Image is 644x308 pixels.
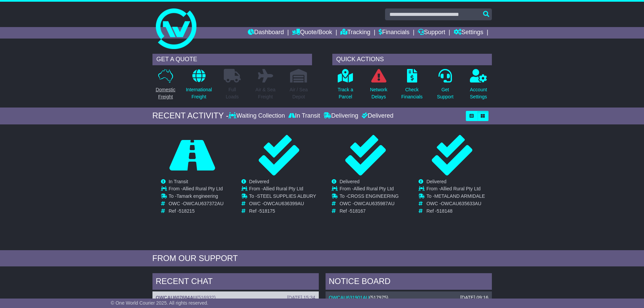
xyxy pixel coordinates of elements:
[156,86,175,100] p: Domestic Freight
[326,273,492,291] div: NOTICE BOARD
[322,112,360,120] div: Delivering
[440,186,481,191] span: Allied Rural Pty Ltd
[183,186,223,191] span: Allied Rural Pty Ltd
[287,295,315,301] div: [DATE] 15:34
[248,27,284,39] a: Dashboard
[287,112,322,120] div: In Transit
[339,201,399,208] td: OWC -
[156,295,197,300] a: OWCAU607684AU
[418,27,445,39] a: Support
[259,208,275,214] span: 518175
[436,69,454,104] a: GetSupport
[264,201,304,206] span: OWCAU636399AU
[224,86,241,100] p: Full Loads
[176,193,218,199] span: Tamark engineering
[460,295,488,301] div: [DATE] 09:16
[426,179,446,184] span: Delivered
[360,112,393,120] div: Delivered
[152,111,229,121] div: RECENT ACTIVITY -
[338,86,353,100] p: Track a Parcel
[256,86,276,100] p: Air & Sea Freight
[470,86,487,100] p: Account Settings
[354,186,394,191] span: Allied Rural Pty Ltd
[198,295,214,300] span: 516932
[370,86,387,100] p: Network Delays
[249,186,316,193] td: From -
[470,69,487,104] a: AccountSettings
[290,86,308,100] p: Air / Sea Depot
[249,179,269,184] span: Delivered
[263,186,303,191] span: Allied Rural Pty Ltd
[249,208,316,214] td: Ref -
[337,69,354,104] a: Track aParcel
[369,69,387,104] a: NetworkDelays
[401,69,423,104] a: CheckFinancials
[156,295,315,301] div: ( )
[441,201,481,206] span: OWCAU635633AU
[169,201,224,208] td: OWC -
[340,27,370,39] a: Tracking
[257,193,316,199] span: STEEL SUPPLIES ALBURY
[111,300,209,306] span: © One World Courier 2025. All rights reserved.
[437,86,453,100] p: Get Support
[169,179,188,184] span: In Transit
[249,193,316,201] td: To -
[179,208,195,214] span: 518215
[155,69,175,104] a: DomesticFreight
[339,208,399,214] td: Ref -
[332,54,492,65] div: QUICK ACTIONS
[152,54,312,65] div: GET A QUOTE
[292,27,332,39] a: Quote/Book
[169,208,224,214] td: Ref -
[426,208,485,214] td: Ref -
[426,201,485,208] td: OWC -
[339,179,359,184] span: Delivered
[348,193,399,199] span: CROSS ENGINEERING
[339,193,399,201] td: To -
[329,295,369,300] a: OWCAU631901AU
[379,27,409,39] a: Financials
[401,86,423,100] p: Check Financials
[152,254,492,263] div: FROM OUR SUPPORT
[426,186,485,193] td: From -
[229,112,286,120] div: Waiting Collection
[434,193,485,199] span: METALAND ARMIDALE
[454,27,483,39] a: Settings
[152,273,319,291] div: RECENT CHAT
[183,201,223,206] span: OWCAU637372AU
[354,201,395,206] span: OWCAU635987AU
[437,208,453,214] span: 518148
[350,208,366,214] span: 518167
[249,201,316,208] td: OWC -
[329,295,488,301] div: ( )
[169,186,224,193] td: From -
[339,186,399,193] td: From -
[186,69,212,104] a: InternationalFreight
[169,193,224,201] td: To -
[371,295,387,300] span: 517975
[186,86,212,100] p: International Freight
[426,193,485,201] td: To -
